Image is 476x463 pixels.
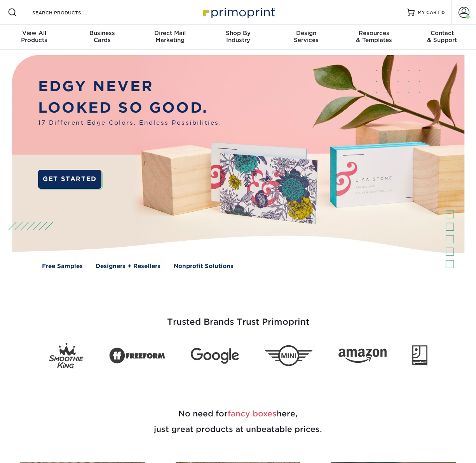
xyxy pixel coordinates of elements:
[199,4,277,21] img: Primoprint
[11,298,466,336] h3: Trusted Brands Trust Primoprint
[412,345,427,366] img: Goodwill
[68,25,136,50] a: BusinessCards
[340,30,408,44] div: & Templates
[338,348,387,363] img: Amazon
[272,30,340,44] div: Services
[38,118,221,127] span: 17 Different Edge Colors. Endless Possibilities.
[38,76,221,97] p: EDGY NEVER
[31,8,107,17] input: SEARCH PRODUCTS.....
[340,30,408,37] span: Resources
[49,343,84,369] img: Smoothie King
[38,170,101,188] a: GET STARTED
[68,30,136,44] div: Cards
[418,9,440,16] span: MY CART
[228,409,277,418] span: fancy boxes
[191,348,239,364] img: Google
[204,30,272,37] span: Shop By
[408,30,476,37] span: Contact
[272,25,340,50] a: DesignServices
[408,30,476,44] div: & Support
[42,262,83,270] a: Free Samples
[204,30,272,44] div: Industry
[136,25,204,50] a: Direct MailMarketing
[96,262,160,270] a: Designers + Resellers
[204,25,272,50] a: Shop ByIndustry
[68,30,136,37] span: Business
[265,345,313,366] img: Mini
[441,10,445,15] span: 0
[272,30,340,37] span: Design
[11,387,466,456] h2: No need for here, just great products at unbeatable prices.
[340,25,408,50] a: Resources& Templates
[136,30,204,44] div: Marketing
[136,30,204,37] span: Direct Mail
[408,25,476,50] a: Contact& Support
[38,97,221,118] p: LOOKED SO GOOD.
[174,262,234,270] a: Nonprofit Solutions
[109,343,165,368] img: Freeform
